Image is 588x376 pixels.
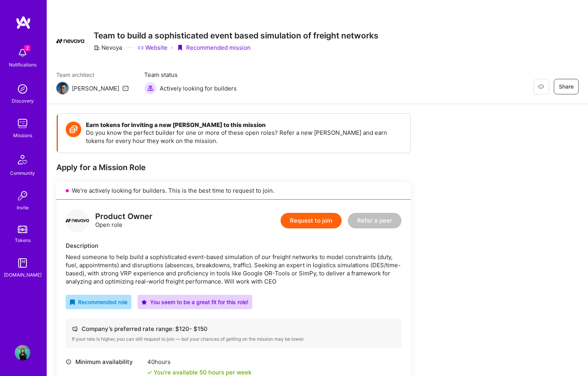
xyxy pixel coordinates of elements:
[72,336,395,342] div: If your rate is higher, you can still request to join — but your chances of getting on the missio...
[144,71,237,79] span: Team status
[13,150,32,169] img: Community
[160,84,237,92] span: Actively looking for builders
[348,213,401,228] button: Refer a peer
[171,44,173,52] div: ·
[13,345,32,360] a: User Avatar
[66,209,89,232] img: logo
[24,45,30,51] span: 2
[147,370,152,375] i: icon Check
[70,299,75,305] i: icon RecommendedBadge
[66,242,401,250] div: Description
[72,325,395,333] div: Company’s preferred rate range: $ 120 - $ 150
[56,182,411,200] div: We’re actively looking for builders. This is the best time to request to join.
[66,358,143,366] div: Minimum availability
[72,326,78,332] i: icon Cash
[15,45,30,61] img: bell
[559,83,574,91] span: Share
[94,44,122,52] div: Nevoya
[12,97,34,105] div: Discovery
[95,212,152,229] div: Open role
[70,298,127,306] div: Recommended role
[56,71,129,79] span: Team architect
[16,16,31,30] img: logo
[144,82,157,94] img: Actively looking for builders
[94,31,379,40] h3: Team to build a sophisticated event based simulation of freight networks
[18,226,27,233] img: tokens
[15,255,30,271] img: guide book
[281,213,342,228] button: Request to join
[66,359,72,365] i: icon Clock
[66,253,401,285] div: Need someone to help build a sophisticated event-based simulation of our freight networks to mode...
[13,131,32,139] div: Missions
[56,82,69,94] img: Team Architect
[177,44,251,52] div: Recommended mission
[15,188,30,204] img: Invite
[147,358,251,366] div: 40 hours
[15,236,31,244] div: Tokens
[66,122,81,137] img: Token icon
[177,45,183,51] i: icon PurpleRibbon
[4,271,42,279] div: [DOMAIN_NAME]
[141,299,147,305] i: icon PurpleStar
[10,169,35,177] div: Community
[554,79,579,94] button: Share
[15,81,30,97] img: discovery
[9,61,37,69] div: Notifications
[122,85,129,91] i: icon Mail
[141,298,248,306] div: You seem to be a great fit for this role!
[17,204,29,212] div: Invite
[538,84,544,90] i: icon EyeClosed
[95,212,152,221] div: Product Owner
[94,45,100,51] i: icon CompanyGray
[72,84,119,92] div: [PERSON_NAME]
[138,44,168,52] a: Website
[15,116,30,131] img: teamwork
[56,39,84,44] img: Company Logo
[56,162,411,172] div: Apply for a Mission Role
[86,122,403,129] h4: Earn tokens for inviting a new [PERSON_NAME] to this mission
[86,129,403,145] p: Do you know the perfect builder for one or more of these open roles? Refer a new [PERSON_NAME] an...
[15,345,30,360] img: User Avatar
